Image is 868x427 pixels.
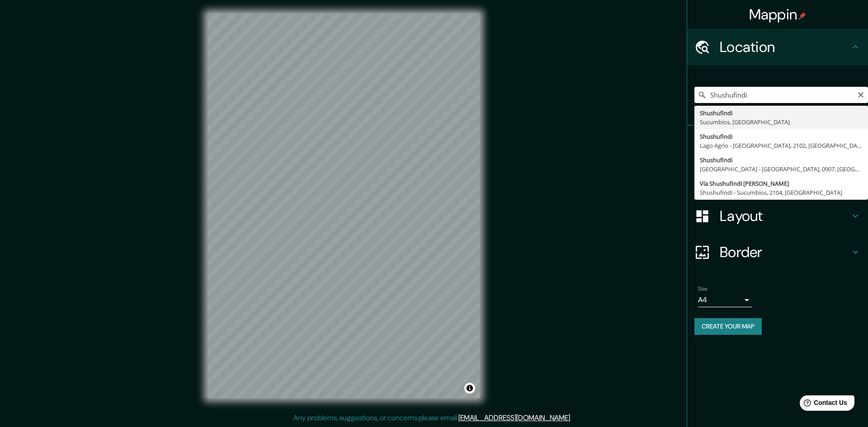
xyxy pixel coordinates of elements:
[700,132,863,141] div: Shushufindi
[464,383,475,394] button: Toggle attribution
[694,318,762,335] button: Create your map
[687,198,868,234] div: Layout
[700,117,863,127] div: Sucumbíos, [GEOGRAPHIC_DATA]
[720,243,850,261] h4: Border
[687,29,868,65] div: Location
[571,413,573,423] div: .
[698,285,708,293] label: Size
[720,207,850,225] h4: Layout
[698,293,752,307] div: A4
[700,141,863,150] div: Lago Agrio - [GEOGRAPHIC_DATA], 2102, [GEOGRAPHIC_DATA]
[720,38,850,56] h4: Location
[700,188,863,197] div: Shushufindi - Sucumbíos, 2104, [GEOGRAPHIC_DATA]
[749,5,807,23] h4: Mappin
[208,14,480,398] canvas: Map
[687,126,868,162] div: Pins
[687,234,868,270] div: Border
[573,413,575,423] div: .
[458,413,570,422] a: [EMAIL_ADDRESS][DOMAIN_NAME]
[687,162,868,198] div: Style
[700,155,863,164] div: Shushufindi
[788,392,858,417] iframe: Help widget launcher
[857,90,864,99] button: Clear
[799,12,806,19] img: pin-icon.png
[694,87,868,103] input: Pick your city or area
[293,413,571,423] p: Any problems, suggestions, or concerns please email .
[700,108,863,117] div: Shushufindi
[700,164,863,174] div: [GEOGRAPHIC_DATA] - [GEOGRAPHIC_DATA], 0907, [GEOGRAPHIC_DATA]
[700,179,863,188] div: Vía Shushufindi [PERSON_NAME]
